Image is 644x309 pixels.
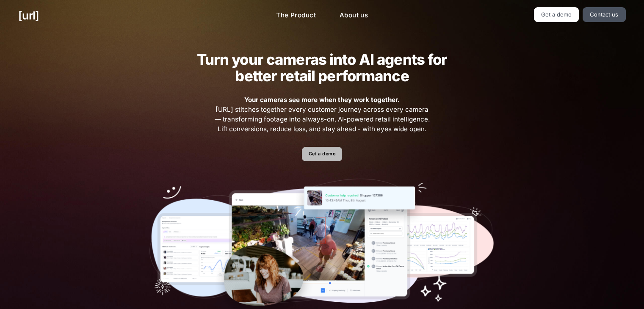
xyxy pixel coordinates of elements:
a: Contact us [583,7,626,22]
a: Get a demo [534,7,579,22]
a: The Product [269,7,323,24]
a: [URL] [18,7,39,24]
strong: Your cameras see more when they work together. [244,96,400,104]
a: About us [333,7,375,24]
h2: Turn your cameras into AI agents for better retail performance [183,51,460,84]
span: [URL] stitches together every customer journey across every camera — transforming footage into al... [213,95,431,134]
a: Get a demo [302,147,342,162]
